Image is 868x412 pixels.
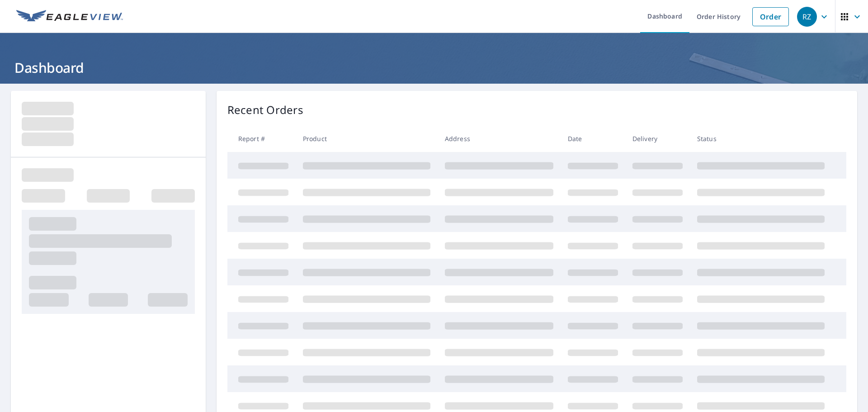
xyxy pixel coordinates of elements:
[296,125,438,152] th: Product
[625,125,690,152] th: Delivery
[438,125,561,152] th: Address
[11,58,857,77] h1: Dashboard
[16,10,123,24] img: EV Logo
[561,125,625,152] th: Date
[752,7,789,26] a: Order
[227,102,303,118] p: Recent Orders
[797,7,817,27] div: RZ
[227,125,296,152] th: Report #
[690,125,832,152] th: Status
